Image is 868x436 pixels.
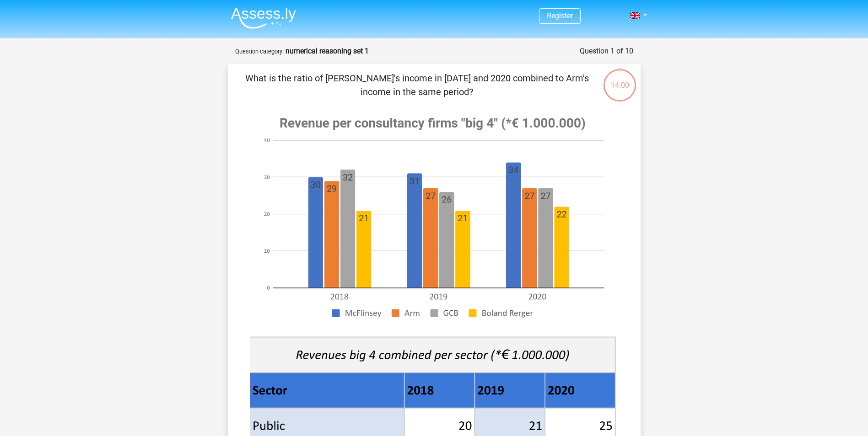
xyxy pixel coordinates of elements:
[603,68,637,91] div: 14:00
[231,7,296,29] img: Assessly
[286,47,369,55] strong: numerical reasoning set 1
[580,46,633,57] div: Question 1 of 10
[547,11,573,20] a: Register
[243,71,592,99] p: What is the ratio of [PERSON_NAME]'s income in [DATE] and 2020 combined to Arm's income in the sa...
[235,48,284,55] small: Question category:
